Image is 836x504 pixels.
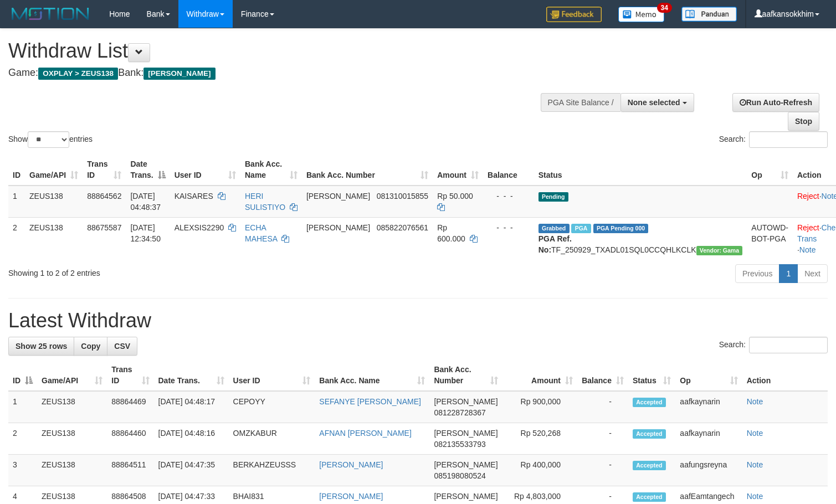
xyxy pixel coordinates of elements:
[788,112,819,131] a: Stop
[434,397,498,406] span: [PERSON_NAME]
[633,461,666,470] span: Accepted
[747,154,793,186] th: Op: activate to sort column ascending
[719,131,828,148] label: Search:
[675,391,742,423] td: aafkaynarin
[593,224,649,233] span: PGA Pending
[797,223,819,232] a: Reject
[742,359,828,391] th: Action
[229,391,315,423] td: CEPOYY
[154,391,229,423] td: [DATE] 04:48:17
[87,223,121,232] span: 88675587
[8,68,546,79] h4: Game: Bank:
[571,224,591,233] span: Marked by aafpengsreynich
[154,423,229,455] td: [DATE] 04:48:16
[437,192,473,200] span: Rp 50.000
[747,397,763,406] a: Note
[488,191,530,202] div: - - -
[37,391,107,423] td: ZEUS138
[8,217,25,260] td: 2
[8,310,828,332] h1: Latest Withdraw
[502,391,577,423] td: Rp 900,000
[779,264,798,283] a: 1
[107,455,153,486] td: 88864511
[25,154,83,186] th: Game/API: activate to sort column ascending
[628,359,675,391] th: Status: activate to sort column ascending
[577,391,628,423] td: -
[747,217,793,260] td: AUTOWD-BOT-PGA
[620,93,694,112] button: None selected
[37,423,107,455] td: ZEUS138
[577,359,628,391] th: Balance: activate to sort column ascending
[577,423,628,455] td: -
[675,423,742,455] td: aafkaynarin
[618,7,665,22] img: Button%20Memo.svg
[25,186,83,218] td: ZEUS138
[429,359,502,391] th: Bank Acc. Number: activate to sort column ascending
[577,455,628,486] td: -
[37,359,107,391] th: Game/API: activate to sort column ascending
[675,359,742,391] th: Op: activate to sort column ascending
[107,391,153,423] td: 88864469
[8,186,25,218] td: 1
[229,423,315,455] td: OMZKABUR
[143,68,215,80] span: [PERSON_NAME]
[8,154,25,186] th: ID
[534,217,747,260] td: TF_250929_TXADL01SQL0CCQHLKCLK
[8,131,93,148] label: Show entries
[8,423,37,455] td: 2
[437,223,465,243] span: Rp 600.000
[747,429,763,438] a: Note
[541,93,620,112] div: PGA Site Balance /
[747,492,763,501] a: Note
[107,423,153,455] td: 88864460
[502,423,577,455] td: Rp 520,268
[8,359,37,391] th: ID: activate to sort column descending
[154,455,229,486] td: [DATE] 04:47:35
[87,192,121,200] span: 88864562
[377,223,428,232] span: Copy 085822076561 to clipboard
[319,397,421,406] a: SEFANYE [PERSON_NAME]
[434,408,485,417] span: Copy 081228728367 to clipboard
[25,217,83,260] td: ZEUS138
[799,245,816,254] a: Note
[16,342,67,351] span: Show 25 rows
[681,7,737,22] img: panduan.png
[696,246,743,255] span: Vendor URL: https://trx31.1velocity.biz
[74,337,107,356] a: Copy
[8,40,546,62] h1: Withdraw List
[245,192,285,212] a: HERI SULISTIYO
[657,3,672,13] span: 34
[735,264,779,283] a: Previous
[797,264,828,283] a: Next
[319,492,383,501] a: [PERSON_NAME]
[107,337,137,356] a: CSV
[719,337,828,353] label: Search:
[229,455,315,486] td: BERKAHZEUSSS
[633,492,666,502] span: Accepted
[114,342,130,351] span: CSV
[747,460,763,469] a: Note
[306,192,370,200] span: [PERSON_NAME]
[8,337,74,356] a: Show 25 rows
[83,154,126,186] th: Trans ID: activate to sort column ascending
[483,154,534,186] th: Balance
[126,154,170,186] th: Date Trans.: activate to sort column descending
[240,154,302,186] th: Bank Acc. Name: activate to sort column ascending
[107,359,153,391] th: Trans ID: activate to sort column ascending
[538,224,570,233] span: Grabbed
[434,429,498,438] span: [PERSON_NAME]
[154,359,229,391] th: Date Trans.: activate to sort column ascending
[488,222,530,233] div: - - -
[797,192,819,200] a: Reject
[306,223,370,232] span: [PERSON_NAME]
[130,192,161,212] span: [DATE] 04:48:37
[8,391,37,423] td: 1
[38,68,118,80] span: OXPLAY > ZEUS138
[319,460,383,469] a: [PERSON_NAME]
[538,234,572,254] b: PGA Ref. No:
[175,223,224,232] span: ALEXSIS2290
[28,131,69,148] select: Showentries
[377,192,428,200] span: Copy 081310015855 to clipboard
[546,7,602,22] img: Feedback.jpg
[502,455,577,486] td: Rp 400,000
